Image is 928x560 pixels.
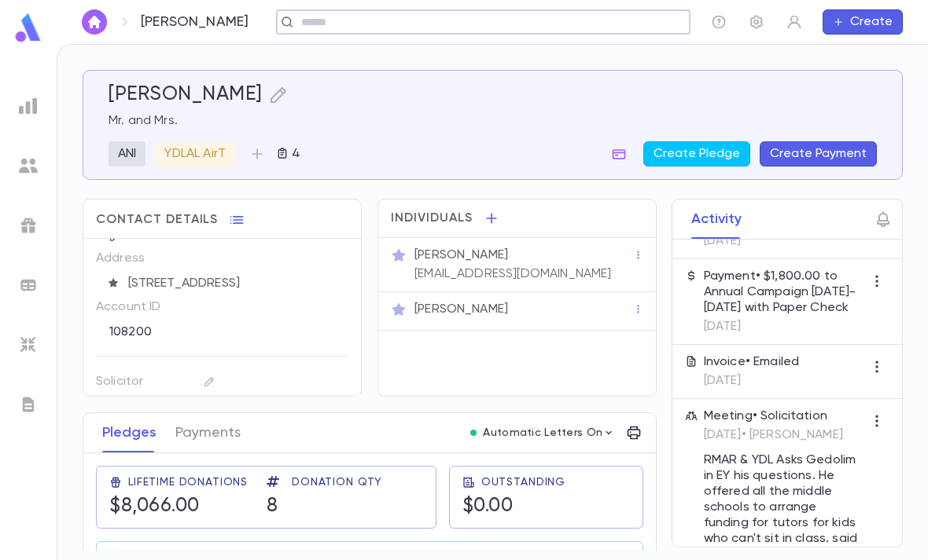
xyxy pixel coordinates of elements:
[175,413,241,452] button: Payments
[391,210,473,226] span: Individuals
[96,369,186,394] p: Solicitor
[96,295,186,320] p: Account ID
[483,426,602,439] p: Automatic Letters On
[267,495,382,518] h5: 8
[128,476,248,489] span: Lifetime Donations
[19,156,38,175] img: students_grey.60c7aba0da46da39d6d829b817ac14fc.svg
[414,266,611,282] p: [EMAIL_ADDRESS][DOMAIN_NAME]
[155,141,235,167] div: YDLAL AirT
[19,335,38,354] img: imports_grey.530a8a0e642e233f2baf0ef88e8c9fcb.svg
[109,141,145,167] div: ANI
[164,146,226,162] p: YDLAL AirT
[109,83,263,107] h5: [PERSON_NAME]
[462,495,565,518] h5: $0.00
[19,395,38,414] img: letters_grey.7941b92b52307dd3b8a917253454ce1c.svg
[464,422,621,444] button: Automatic Letters On
[102,413,157,452] button: Pledges
[122,276,350,291] span: [STREET_ADDRESS]
[704,269,864,316] p: Payment • $1,800.00 to Annual Campaign [DATE]-[DATE] with Paper Check
[414,247,508,263] p: [PERSON_NAME]
[109,113,877,129] p: Mr. and Mrs.
[19,276,38,295] img: batches_grey.339ca447c9d9533ef1741baa751efc33.svg
[414,302,508,317] p: [PERSON_NAME]
[704,408,864,424] p: Meeting • Solicitation
[704,373,800,389] p: [DATE]
[292,476,382,489] span: Donation Qty
[704,233,805,249] p: [DATE]
[760,141,877,167] button: Create Payment
[109,320,299,343] div: 108200
[289,146,300,162] p: 4
[704,319,864,335] p: [DATE]
[704,354,800,370] p: Invoice • Emailed
[13,13,44,43] img: logo
[96,212,218,228] span: Contact Details
[270,141,307,167] button: 4
[691,199,742,239] button: Activity
[704,427,864,443] p: [DATE] • [PERSON_NAME]
[141,13,249,31] p: [PERSON_NAME]
[643,141,750,167] button: Create Pledge
[85,16,104,28] img: home_white.a664292cf8c1dea59945f0da9f25487c.svg
[823,9,903,35] button: Create
[481,476,565,489] span: Outstanding
[96,246,186,271] p: Address
[118,146,136,162] p: ANI
[109,495,248,518] h5: $8,066.00
[19,97,38,115] img: reports_grey.c525e4749d1bce6a11f5fe2a8de1b229.svg
[19,216,38,235] img: campaigns_grey.99e729a5f7ee94e3726e6486bddda8f1.svg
